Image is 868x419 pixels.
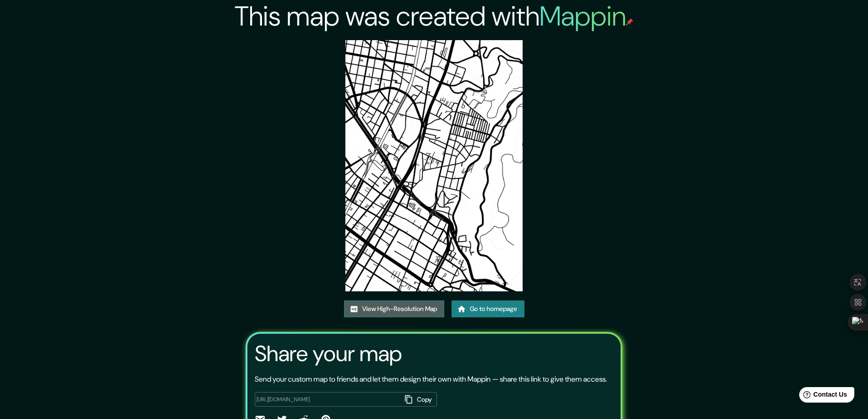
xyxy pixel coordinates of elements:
[787,383,858,409] iframe: Help widget launcher
[626,18,633,26] img: mappin-pin
[344,300,444,317] a: View High-Resolution Map
[401,392,437,407] button: Copy
[452,300,524,317] a: Go to homepage
[345,40,523,291] img: created-map
[255,374,607,385] p: Send your custom map to friends and let them design their own with Mappin — share this link to gi...
[255,341,402,367] h3: Share your map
